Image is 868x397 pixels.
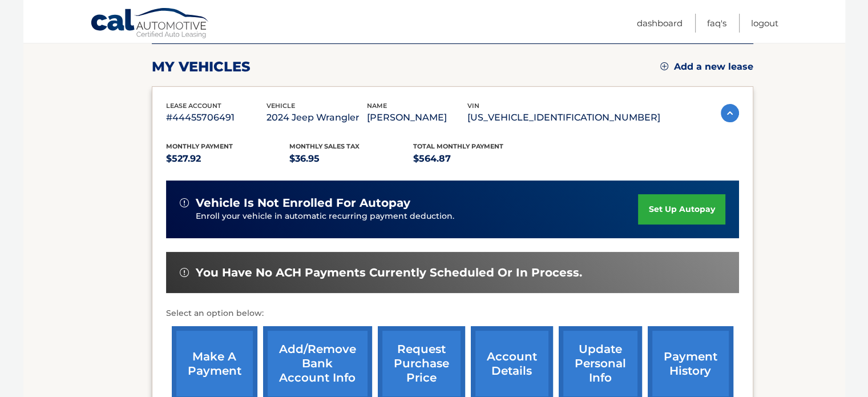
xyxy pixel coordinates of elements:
img: alert-white.svg [180,198,189,207]
a: set up autopay [638,194,725,224]
img: add.svg [660,62,668,70]
img: alert-white.svg [180,268,189,277]
a: Logout [751,14,778,33]
span: vin [467,102,479,110]
span: vehicle [267,102,295,110]
p: $564.87 [413,151,537,167]
p: 2024 Jeep Wrangler [267,110,367,126]
p: Select an option below: [166,307,739,320]
span: You have no ACH payments currently scheduled or in process. [196,266,582,280]
h2: my vehicles [152,58,251,75]
a: Dashboard [637,14,683,33]
span: Total Monthly Payment [413,142,503,150]
p: [US_VEHICLE_IDENTIFICATION_NUMBER] [467,110,660,126]
img: accordion-active.svg [721,104,739,122]
span: name [367,102,387,110]
p: $36.95 [289,151,413,167]
a: FAQ's [707,14,726,33]
span: Monthly sales Tax [289,142,360,150]
p: [PERSON_NAME] [367,110,467,126]
p: Enroll your vehicle in automatic recurring payment deduction. [196,210,639,223]
span: lease account [166,102,221,110]
p: $527.92 [166,151,290,167]
p: #44455706491 [166,110,267,126]
span: vehicle is not enrolled for autopay [196,196,410,210]
a: Add a new lease [660,61,753,73]
a: Cal Automotive [90,7,210,41]
span: Monthly Payment [166,142,233,150]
